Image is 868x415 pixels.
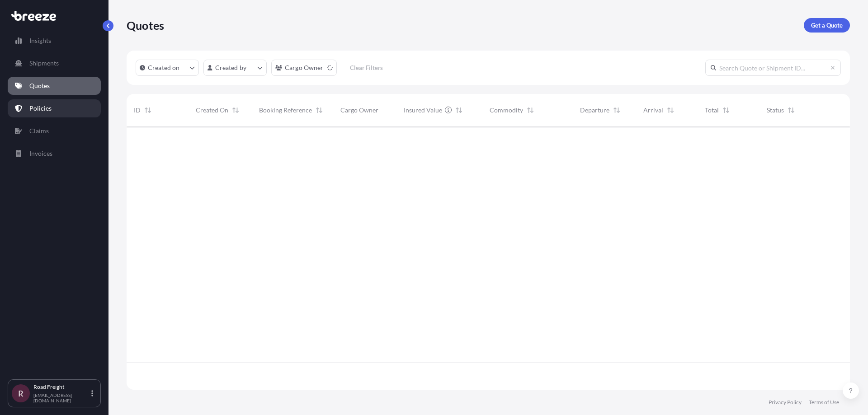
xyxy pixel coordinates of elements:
span: Departure [580,106,609,115]
a: Policies [8,99,101,117]
button: createdOn Filter options [136,60,199,76]
p: Created on [148,63,180,72]
button: Sort [525,105,536,116]
button: Sort [230,105,241,116]
p: Invoices [29,149,52,158]
p: Get a Quote [811,21,843,30]
span: R [18,389,24,398]
a: Insights [8,32,101,50]
span: ID [134,106,141,115]
button: Sort [786,105,797,116]
p: Cargo Owner [285,63,324,72]
p: [EMAIL_ADDRESS][DOMAIN_NAME] [33,392,90,403]
span: Total [705,106,719,115]
a: Get a Quote [804,18,850,33]
p: Policies [29,104,52,113]
span: Booking Reference [259,106,312,115]
span: Created On [196,106,228,115]
button: Sort [453,105,464,116]
a: Invoices [8,145,101,163]
span: Arrival [643,106,663,115]
button: cargoOwner Filter options [271,60,337,76]
button: Sort [142,105,153,116]
a: Shipments [8,54,101,72]
input: Search Quote or Shipment ID... [705,60,841,76]
p: Created by [215,63,247,72]
p: Road Freight [33,383,90,391]
button: Sort [721,105,731,116]
a: Terms of Use [809,399,839,406]
button: Sort [314,105,325,116]
span: Status [767,106,784,115]
button: Sort [665,105,676,116]
span: Commodity [490,106,523,115]
a: Claims [8,122,101,140]
button: createdBy Filter options [203,60,267,76]
button: Sort [611,105,622,116]
p: Shipments [29,59,59,68]
p: Insights [29,36,51,45]
span: Cargo Owner [340,106,378,115]
p: Quotes [29,81,50,90]
span: Insured Value [404,106,442,115]
button: Clear Filters [341,61,392,75]
p: Claims [29,126,49,135]
p: Quotes [127,18,164,33]
p: Clear Filters [350,63,383,72]
a: Privacy Policy [769,399,802,406]
a: Quotes [8,77,101,95]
